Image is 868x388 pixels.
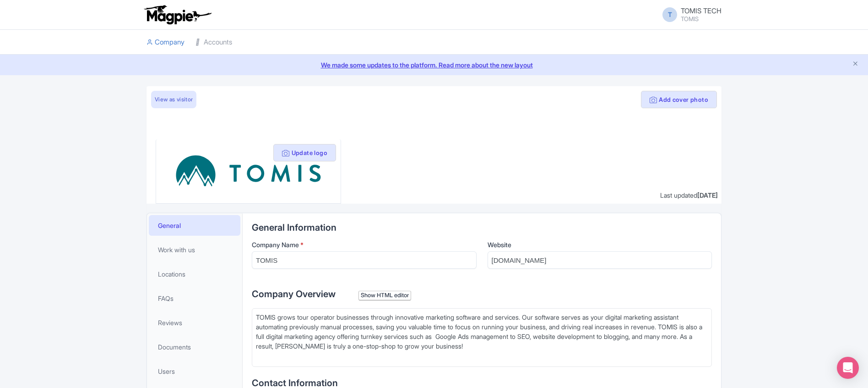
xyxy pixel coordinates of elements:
img: logo-ab69f6fb50320c5b225c76a69d11143b.png [142,5,213,25]
span: Company Name [252,241,299,249]
h2: General Information [252,222,712,233]
span: Locations [158,269,185,279]
a: Locations [149,264,240,284]
div: Open Intercom Messenger [837,357,859,379]
a: Work with us [149,239,240,260]
span: General [158,221,181,230]
a: T TOMIS TECH TOMIS [657,7,722,22]
a: Accounts [195,30,232,55]
span: T [662,7,677,22]
a: Company [146,30,184,55]
span: Users [158,366,175,376]
div: TOMIS grows tour operator businesses through innovative marketing software and services. Our soft... [256,312,708,360]
a: Reviews [149,312,240,333]
h2: Contact Information [252,378,712,388]
div: Show HTML editor [358,291,411,300]
a: General [149,215,240,236]
span: TOMIS TECH [681,6,722,15]
button: Update logo [273,144,336,161]
a: We made some updates to the platform. Read more about the new layout [5,60,863,70]
span: Reviews [158,318,182,327]
a: FAQs [149,288,240,309]
button: Add cover photo [641,91,717,108]
small: TOMIS [681,16,722,22]
span: Website [488,241,511,249]
span: FAQs [158,294,174,303]
img: mkc4s83yydzziwnmdm8f.svg [174,147,322,196]
span: Work with us [158,245,195,255]
a: Documents [149,337,240,357]
div: Last updated [660,190,718,200]
span: Documents [158,342,191,352]
button: Close announcement [852,59,859,70]
span: Company Overview [252,288,336,299]
span: [DATE] [697,191,718,199]
a: View as visitor [151,91,196,108]
a: Users [149,361,240,382]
